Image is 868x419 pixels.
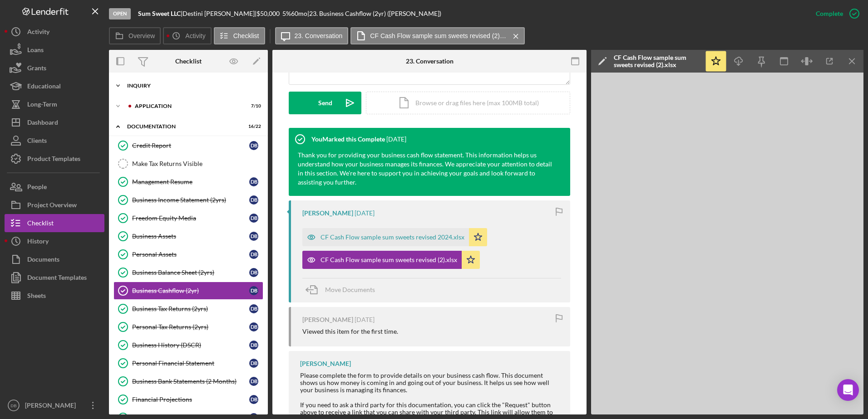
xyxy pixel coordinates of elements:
[249,250,258,259] div: D B
[132,251,249,258] div: Personal Assets
[298,151,552,187] div: Thank you for providing your business cash flow statement. This information helps us understand h...
[291,10,307,17] div: 60 mo
[132,214,249,222] div: Freedom Equity Media
[132,396,249,403] div: Financial Projections
[249,304,258,313] div: D B
[132,360,249,367] div: Personal Financial Statement
[113,372,263,390] a: Business Bank Statements (2 Months)DB
[113,263,263,282] a: Business Balance Sheet (2yrs)DB
[113,336,263,354] a: Business History (DSCR)DB
[386,136,406,143] time: 2025-08-01 14:55
[214,27,265,44] button: Checklist
[175,58,202,65] div: Checklist
[318,92,332,114] div: Send
[325,286,375,293] span: Move Documents
[132,269,249,276] div: Business Balance Sheet (2yrs)
[113,318,263,336] a: Personal Tax Returns (2yrs)DB
[132,160,263,167] div: Make Tax Returns Visible
[132,378,249,385] div: Business Bank Statements (2 Months)
[132,233,249,240] div: Business Assets
[132,305,249,312] div: Business Tax Returns (2yrs)
[302,316,353,323] div: [PERSON_NAME]
[113,209,263,227] a: Freedom Equity MediaDB
[113,300,263,318] a: Business Tax Returns (2yrs)DB
[321,256,457,263] div: CF Cash Flow sample sum sweets revised (2).xlsx
[355,209,375,217] time: 2025-07-28 16:22
[249,141,258,150] div: D B
[113,245,263,263] a: Personal AssetsDB
[245,103,261,109] div: 7 / 10
[113,191,263,209] a: Business Income Statement (2yrs)DB
[113,155,263,173] a: Make Tax Returns Visible
[302,228,487,246] button: CF Cash Flow sample sum sweets revised 2024.xlsx
[127,83,256,88] div: Inquiry
[295,32,343,39] label: 23. Conversation
[132,196,249,204] div: Business Income Statement (2yrs)
[302,251,480,269] button: CF Cash Flow sample sum sweets revised (2).xlsx
[249,377,258,386] div: D B
[614,54,700,68] div: CF Cash Flow sample sum sweets revised (2).xlsx
[113,282,263,300] a: Business Cashflow (2yr)DB
[249,268,258,277] div: D B
[113,173,263,191] a: Management ResumeDB
[5,396,104,414] button: DB[PERSON_NAME]
[249,286,258,295] div: D B
[816,5,843,23] div: Complete
[113,354,263,372] a: Personal Financial StatementDB
[249,341,258,350] div: D B
[311,136,385,143] div: You Marked this Complete
[245,124,261,129] div: 16 / 22
[256,10,280,17] span: $50,000
[282,10,291,17] div: 5 %
[249,322,258,331] div: D B
[132,142,249,149] div: Credit Report
[182,10,256,17] div: Destini [PERSON_NAME] |
[355,316,375,323] time: 2025-07-18 14:57
[307,10,441,17] div: | 23. Business Cashflow (2yr) ([PERSON_NAME])
[138,10,182,17] div: |
[350,27,525,44] button: CF Cash Flow sample sum sweets revised (2).xlsx
[109,8,131,19] div: Open
[302,328,398,335] div: Viewed this item for the first time.
[109,27,161,44] button: Overview
[300,360,351,367] div: [PERSON_NAME]
[300,372,561,394] div: Please complete the form to provide details on your business cash flow. This document shows us ho...
[113,227,263,245] a: Business AssetsDB
[249,214,258,223] div: D B
[591,73,863,414] iframe: Document Preview
[132,341,249,349] div: Business History (DSCR)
